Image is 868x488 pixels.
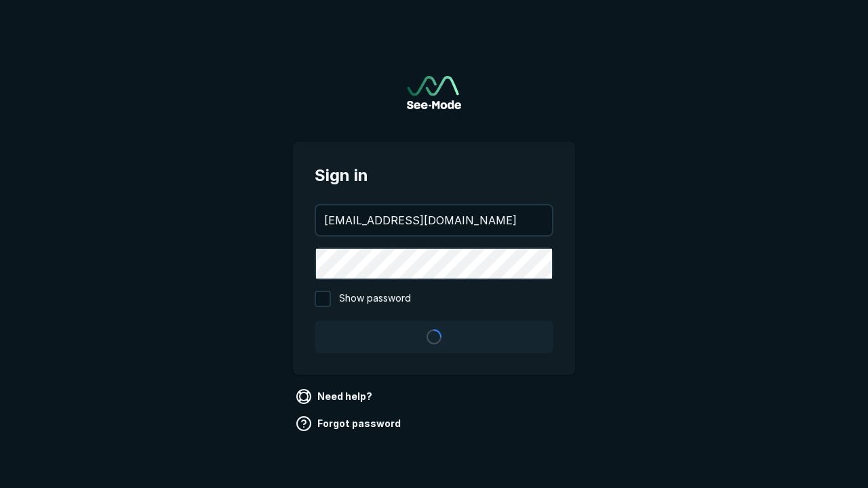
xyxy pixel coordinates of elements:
a: Forgot password [293,413,406,434]
input: your@email.com [316,205,552,235]
span: Sign in [315,163,553,188]
a: Need help? [293,386,378,407]
a: Go to sign in [407,76,461,109]
span: Show password [339,291,411,307]
img: See-Mode Logo [407,76,461,109]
